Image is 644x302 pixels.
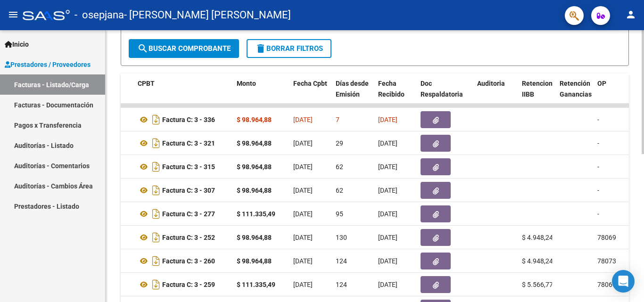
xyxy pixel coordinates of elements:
span: [DATE] [293,257,313,265]
datatable-header-cell: Fecha Recibido [374,73,417,115]
i: Descargar documento [150,253,162,269]
span: [DATE] [378,163,397,171]
span: - osepjana [74,5,124,25]
mat-icon: search [137,43,149,54]
strong: $ 111.335,49 [237,210,275,218]
span: Borrar Filtros [255,44,323,53]
strong: $ 98.964,88 [237,257,272,265]
span: 78067 [597,281,616,288]
strong: $ 98.964,88 [237,234,272,241]
span: - [597,187,599,194]
span: 78069 [597,234,616,241]
strong: $ 98.964,88 [237,163,272,171]
span: - [597,210,599,218]
button: Borrar Filtros [247,39,331,58]
span: [DATE] [293,234,313,241]
span: [DATE] [293,187,313,194]
span: Buscar Comprobante [137,44,231,53]
span: $ 4.948,24 [522,234,553,241]
span: Auditoria [477,80,505,87]
i: Descargar documento [150,159,162,174]
span: 124 [336,281,347,288]
datatable-header-cell: Retencion IIBB [518,73,556,115]
span: 95 [336,210,343,218]
span: [DATE] [378,187,397,194]
span: Retención Ganancias [560,80,592,98]
i: Descargar documento [150,230,162,245]
span: CPBT [138,80,155,87]
datatable-header-cell: OP [594,73,631,115]
span: Días desde Emisión [336,80,369,98]
span: Retencion IIBB [522,80,553,98]
strong: Factura C: 3 - 315 [162,163,215,171]
datatable-header-cell: Auditoria [473,73,518,115]
span: 62 [336,187,343,194]
span: [DATE] [378,139,397,147]
strong: Factura C: 3 - 277 [162,210,215,218]
i: Descargar documento [150,206,162,221]
mat-icon: person [625,9,636,20]
i: Descargar documento [150,277,162,292]
span: Prestadores / Proveedores [5,59,91,70]
span: OP [597,80,606,87]
span: $ 5.566,77 [522,281,553,288]
span: Doc Respaldatoria [421,80,463,98]
span: 62 [336,163,343,171]
span: [DATE] [293,139,313,147]
span: [DATE] [293,116,313,123]
strong: $ 98.964,88 [237,139,272,147]
span: - [597,116,599,123]
button: Buscar Comprobante [129,39,239,58]
span: 124 [336,257,347,265]
datatable-header-cell: Doc Respaldatoria [417,73,473,115]
strong: Factura C: 3 - 321 [162,139,215,147]
span: - [PERSON_NAME] [PERSON_NAME] [124,5,291,25]
strong: Factura C: 3 - 260 [162,257,215,265]
span: [DATE] [378,116,397,123]
span: 7 [336,116,339,123]
i: Descargar documento [150,112,162,127]
strong: Factura C: 3 - 307 [162,187,215,194]
span: - [597,163,599,171]
datatable-header-cell: Monto [233,73,289,115]
span: Inicio [5,39,29,49]
span: Fecha Recibido [378,80,405,98]
span: Fecha Cpbt [293,80,327,87]
span: [DATE] [293,281,313,288]
strong: Factura C: 3 - 259 [162,281,215,288]
span: [DATE] [293,210,313,218]
div: Open Intercom Messenger [612,270,635,293]
span: 130 [336,234,347,241]
mat-icon: menu [8,9,19,20]
strong: $ 111.335,49 [237,281,275,288]
datatable-header-cell: Fecha Cpbt [289,73,332,115]
strong: $ 98.964,88 [237,116,272,123]
datatable-header-cell: CPBT [134,73,233,115]
i: Descargar documento [150,183,162,198]
i: Descargar documento [150,136,162,151]
span: $ 4.948,24 [522,257,553,265]
span: [DATE] [293,163,313,171]
datatable-header-cell: Retención Ganancias [556,73,594,115]
span: Monto [237,80,256,87]
span: [DATE] [378,210,397,218]
strong: Factura C: 3 - 336 [162,116,215,123]
span: 78073 [597,257,616,265]
strong: Factura C: 3 - 252 [162,234,215,241]
span: [DATE] [378,257,397,265]
span: [DATE] [378,281,397,288]
span: - [597,139,599,147]
strong: $ 98.964,88 [237,187,272,194]
span: [DATE] [378,234,397,241]
datatable-header-cell: Días desde Emisión [332,73,374,115]
span: 29 [336,139,343,147]
mat-icon: delete [255,43,266,54]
